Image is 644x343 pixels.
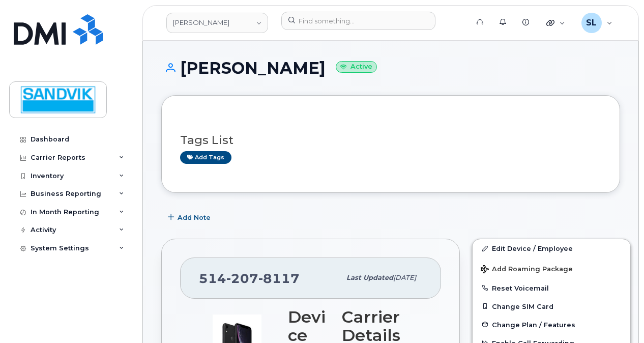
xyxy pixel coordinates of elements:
small: Active [336,61,377,73]
span: Add Note [178,213,211,222]
button: Change SIM Card [473,297,630,316]
span: Add Roaming Package [481,265,573,275]
span: Change Plan / Features [492,321,575,328]
button: Add Roaming Package [473,258,630,279]
span: [DATE] [393,274,416,281]
span: 8117 [258,271,300,286]
button: Reset Voicemail [473,279,630,297]
a: Edit Device / Employee [473,239,630,258]
h1: [PERSON_NAME] [161,59,620,77]
h3: Tags List [180,134,601,147]
span: 207 [226,271,258,286]
span: 514 [199,271,300,286]
span: Last updated [346,274,393,281]
button: Add Note [161,208,219,226]
a: Add tags [180,151,231,164]
button: Change Plan / Features [473,316,630,334]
